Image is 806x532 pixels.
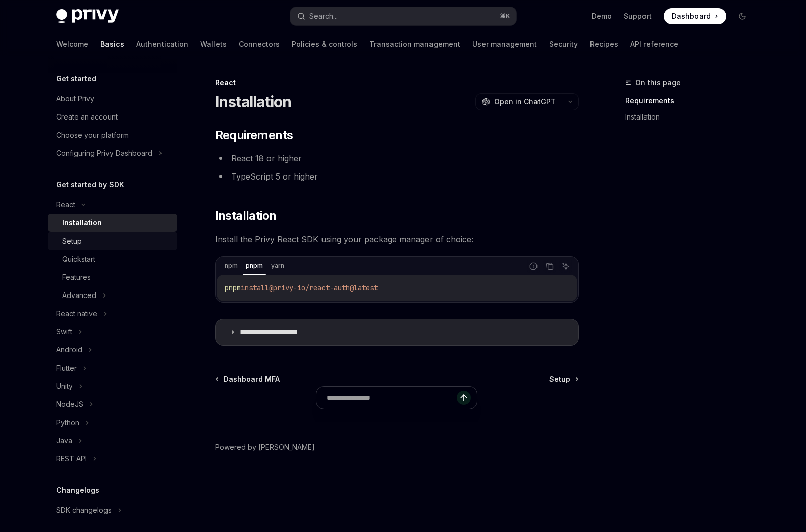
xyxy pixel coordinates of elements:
a: Installation [625,109,759,125]
a: About Privy [48,90,177,108]
a: Installation [48,214,177,232]
a: Basics [100,32,124,56]
div: pnpm [243,260,266,272]
div: React native [56,308,97,320]
h5: Get started [56,73,96,85]
button: Toggle dark mode [734,8,750,24]
a: Create an account [48,108,177,126]
a: Welcome [56,32,88,56]
button: Search...⌘K [290,7,516,25]
span: install [241,283,269,292]
div: Setup [62,235,82,247]
span: pnpm [225,283,241,292]
div: Unity [56,380,73,392]
span: Requirements [215,127,293,143]
a: Setup [48,232,177,250]
div: Flutter [56,362,77,374]
a: Setup [549,374,578,384]
a: Security [549,32,578,56]
a: Policies & controls [292,32,357,56]
span: Dashboard [672,11,711,21]
a: Dashboard [664,8,726,24]
div: Create an account [56,111,118,123]
a: User management [472,32,537,56]
a: Quickstart [48,250,177,268]
div: SDK changelogs [56,504,112,516]
img: dark logo [56,9,119,23]
a: Connectors [239,32,280,56]
button: Ask AI [559,260,572,273]
a: Powered by [PERSON_NAME] [215,442,315,452]
h1: Installation [215,93,292,111]
span: Setup [549,374,570,384]
a: Requirements [625,93,759,109]
span: ⌘ K [500,12,510,20]
a: Demo [592,11,612,21]
div: REST API [56,453,87,465]
a: Transaction management [369,32,460,56]
span: @privy-io/react-auth@latest [269,283,378,292]
div: Quickstart [62,253,95,265]
div: Advanced [62,289,96,302]
a: Features [48,268,177,286]
div: Android [56,344,82,356]
a: Wallets [200,32,227,56]
a: Recipes [590,32,618,56]
span: Dashboard MFA [224,374,280,384]
a: Dashboard MFA [216,374,280,384]
li: React 18 or higher [215,151,579,165]
span: Installation [215,208,277,224]
div: React [215,78,579,88]
div: About Privy [56,93,94,105]
div: React [56,199,75,211]
div: yarn [268,260,287,272]
li: TypeScript 5 or higher [215,169,579,184]
span: On this page [635,77,681,89]
div: NodeJS [56,398,83,410]
div: Configuring Privy Dashboard [56,147,152,159]
div: Features [62,271,91,283]
div: Python [56,417,79,429]
div: Swift [56,326,72,338]
a: API reference [630,32,678,56]
span: Install the Privy React SDK using your package manager of choice: [215,232,579,246]
span: Open in ChatGPT [494,97,556,107]
a: Choose your platform [48,126,177,144]
a: Support [624,11,652,21]
h5: Get started by SDK [56,179,124,191]
a: Authentication [136,32,188,56]
div: Choose your platform [56,129,129,141]
button: Send message [457,391,471,405]
h5: Changelogs [56,484,99,496]
div: npm [222,260,241,272]
button: Report incorrect code [527,260,540,273]
div: Search... [309,10,338,22]
div: Installation [62,217,102,229]
button: Copy the contents from the code block [543,260,556,273]
div: Java [56,435,72,447]
button: Open in ChatGPT [475,93,562,110]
